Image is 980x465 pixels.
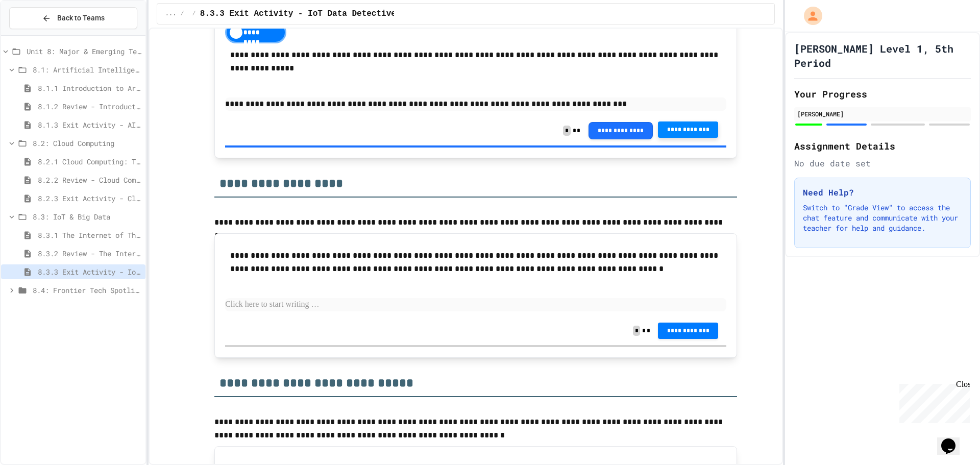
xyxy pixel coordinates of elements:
span: 8.1: Artificial Intelligence Basics [33,64,141,75]
h2: Your Progress [794,87,971,101]
iframe: chat widget [937,424,970,455]
span: 8.3.3 Exit Activity - IoT Data Detective Challenge [38,266,141,277]
span: 8.3: IoT & Big Data [33,211,141,222]
span: 8.2.3 Exit Activity - Cloud Service Detective [38,193,141,204]
span: / [180,10,184,18]
span: 8.3.3 Exit Activity - IoT Data Detective Challenge [200,8,445,20]
div: No due date set [794,157,971,169]
div: [PERSON_NAME] [797,109,968,118]
span: 8.2.1 Cloud Computing: Transforming the Digital World [38,156,141,167]
span: 8.1.3 Exit Activity - AI Detective [38,119,141,130]
h2: Assignment Details [794,139,971,153]
span: 8.2.2 Review - Cloud Computing [38,175,141,185]
span: 8.3.1 The Internet of Things and Big Data: Our Connected Digital World [38,230,141,240]
span: / [192,10,196,18]
h1: [PERSON_NAME] Level 1, 5th Period [794,41,971,70]
span: 8.1.2 Review - Introduction to Artificial Intelligence [38,101,141,112]
button: Back to Teams [9,7,137,29]
iframe: chat widget [895,380,970,423]
span: 8.2: Cloud Computing [33,138,141,149]
div: Chat with us now!Close [4,4,70,65]
div: My Account [793,4,825,28]
span: 8.1.1 Introduction to Artificial Intelligence [38,83,141,93]
span: ... [165,10,177,18]
h3: Need Help? [803,186,962,199]
span: 8.3.2 Review - The Internet of Things and Big Data [38,248,141,259]
span: Back to Teams [57,13,105,23]
span: 8.4: Frontier Tech Spotlight [33,285,141,296]
span: Unit 8: Major & Emerging Technologies [27,46,141,57]
p: Switch to "Grade View" to access the chat feature and communicate with your teacher for help and ... [803,203,962,233]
